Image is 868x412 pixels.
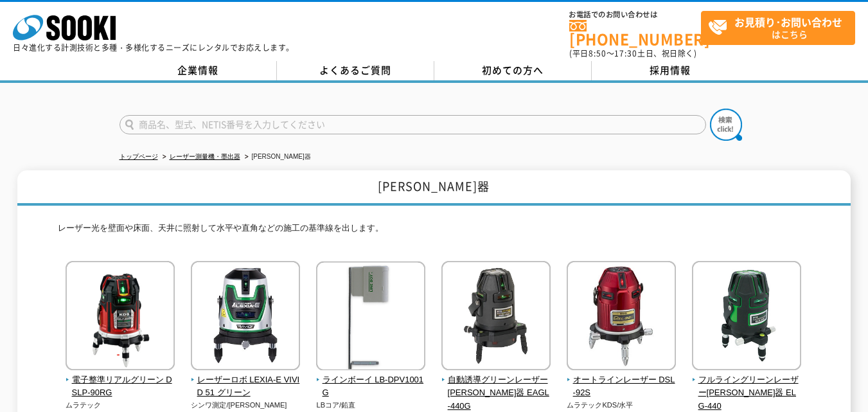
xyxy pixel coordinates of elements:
a: レーザーロボ LEXIA-E VIVID 51 グリーン [191,361,301,400]
img: 電子整準リアルグリーン DSLP-90RG [66,261,175,373]
h1: [PERSON_NAME]器 [17,170,851,206]
span: お電話でのお問い合わせは [569,11,701,19]
a: 採用情報 [592,61,749,80]
a: ラインボーイ LB-DPV1001G [316,361,426,400]
span: 初めての方へ [482,63,544,77]
li: [PERSON_NAME]器 [242,150,311,164]
a: お見積り･お問い合わせはこちら [701,11,855,45]
p: LBコア/鉛直 [316,400,426,411]
input: 商品名、型式、NETIS番号を入力してください [120,115,706,134]
p: シンワ測定/[PERSON_NAME] [191,400,301,411]
img: 自動誘導グリーンレーザー墨出器 EAGL-440G [441,261,551,373]
a: [PHONE_NUMBER] [569,20,701,46]
img: ラインボーイ LB-DPV1001G [316,261,425,373]
a: よくあるご質問 [277,61,434,80]
p: ムラテックKDS/水平 [567,400,677,411]
a: 企業情報 [120,61,277,80]
img: オートラインレーザー DSL-92S [567,261,676,373]
a: 電子整準リアルグリーン DSLP-90RG [66,361,175,400]
img: レーザーロボ LEXIA-E VIVID 51 グリーン [191,261,300,373]
span: 電子整準リアルグリーン DSLP-90RG [66,373,175,400]
a: レーザー測量機・墨出器 [170,153,240,160]
span: はこちら [708,12,855,44]
strong: お見積り･お問い合わせ [734,14,842,30]
p: レーザー光を壁面や床面、天井に照射して水平や直角などの施工の基準線を出します。 [58,222,810,242]
a: 初めての方へ [434,61,592,80]
img: フルライングリーンレーザー墨出器 ELG-440 [692,261,801,373]
a: オートラインレーザー DSL-92S [567,361,677,400]
img: btn_search.png [710,109,742,141]
span: 8:50 [589,48,607,59]
span: レーザーロボ LEXIA-E VIVID 51 グリーン [191,373,301,400]
span: 17:30 [614,48,637,59]
span: (平日 ～ 土日、祝日除く) [569,48,696,59]
span: ラインボーイ LB-DPV1001G [316,373,426,400]
p: 日々進化する計測技術と多種・多様化するニーズにレンタルでお応えします。 [13,44,294,51]
a: トップページ [120,153,158,160]
span: オートラインレーザー DSL-92S [567,373,677,400]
